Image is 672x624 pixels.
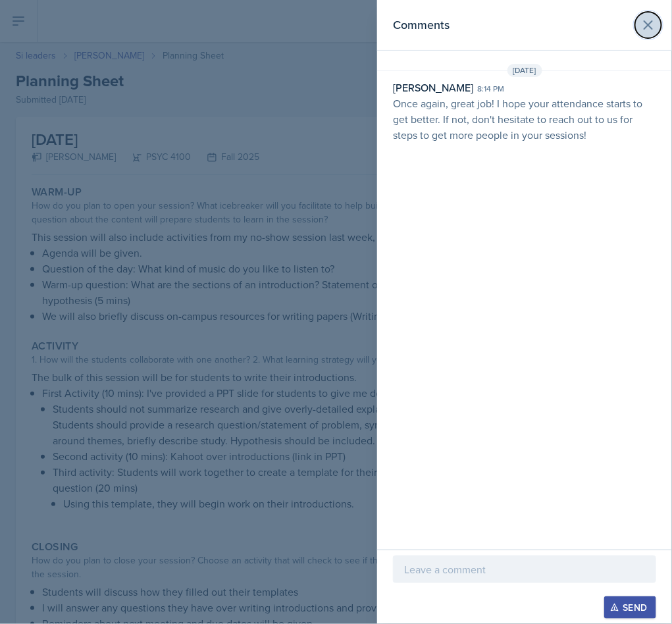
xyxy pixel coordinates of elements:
[604,596,656,619] button: Send
[393,16,450,34] h2: Comments
[477,83,504,95] div: 8:14 pm
[613,602,648,613] div: Send
[393,80,473,95] div: [PERSON_NAME]
[393,95,656,143] p: Once again, great job! I hope your attendance starts to get better. If not, don't hesitate to rea...
[507,64,542,77] span: [DATE]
